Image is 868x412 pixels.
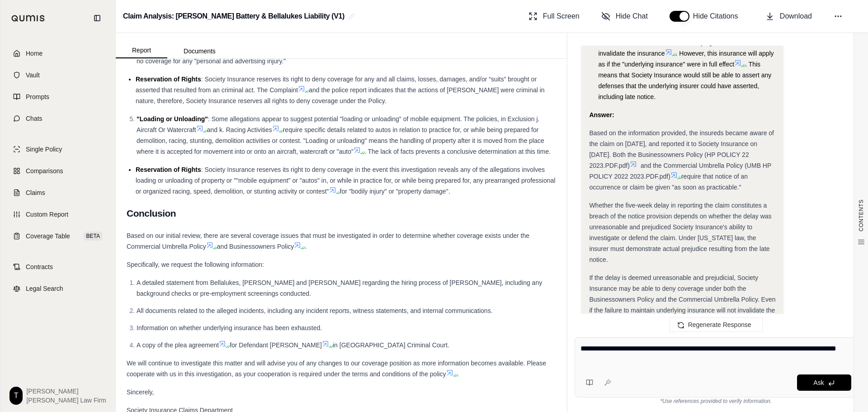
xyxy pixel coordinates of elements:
span: Regenerate Response [688,321,751,328]
span: for "bodily injury" or "property damage". [340,188,450,195]
span: and k. Racing Activities [207,126,272,133]
button: Download [762,7,816,25]
button: Full Screen [525,7,583,25]
a: Chats [6,109,110,128]
span: Whether the five-week delay in reporting the claim constitutes a breach of the notice provision d... [589,202,771,263]
span: . As [PERSON_NAME] pleaded guilty to a criminal act, there is no coverage for any "personal and a... [137,47,547,65]
span: . [457,370,459,378]
a: Coverage TableBETA [6,226,110,246]
span: and the Commercial Umbrella Policy (UMB HP POLICY 2022 2023.PDF.pdf) [589,162,771,180]
span: Sincerely, [127,388,154,396]
span: and Businessowners Policy [217,243,294,250]
span: [PERSON_NAME] Law Firm [26,396,106,405]
span: Reservation of Rights [136,166,201,173]
span: If the delay is deemed unreasonable and prejudicial, Society Insurance may be able to deny covera... [589,274,775,336]
span: Comparisons [26,166,63,175]
span: in [GEOGRAPHIC_DATA] Criminal Court. [333,341,449,349]
span: require that notice of an occurrence or claim be given "as soon as practicable." [589,173,748,191]
span: Ask [813,379,824,386]
span: . However, this insurance will apply as if the "underlying insurance" were in full effect [598,50,774,68]
span: Single Policy [26,145,62,154]
span: Hide Chat [616,11,648,22]
span: Specifically, we request the following information: [127,261,264,268]
span: : Society Insurance reserves its right to deny coverage in the event this investigation reveals a... [136,166,555,195]
span: "Loading or Unloading" [137,115,208,123]
div: *Use references provided to verify information. [575,398,857,405]
a: Vault [6,65,110,85]
span: . The lack of facts prevents a conclusive determination at this time. [364,148,551,155]
a: Contracts [6,257,110,277]
span: require specific details related to autos in relation to practice for, or while being prepared fo... [137,126,544,155]
span: for Defendant [PERSON_NAME] [230,341,322,349]
span: Contracts [26,262,53,271]
strong: Answer: [589,111,614,118]
span: : Some allegations appear to suggest potential "loading or unloading" of mobile equipment. The po... [137,115,539,133]
span: Reservation of Rights [136,76,201,83]
a: Single Policy [6,139,110,159]
span: Custom Report [26,210,68,219]
h2: Claim Analysis: [PERSON_NAME] Battery & Bellalukes Liability (V1) [123,8,344,24]
button: Regenerate Response [670,317,763,332]
span: Legal Search [26,284,63,293]
button: Collapse sidebar [90,11,104,25]
a: Custom Report [6,204,110,224]
span: Chats [26,114,42,123]
span: BETA [84,232,103,241]
span: Download [780,11,812,22]
span: Vault [26,71,40,80]
span: [PERSON_NAME] [26,387,106,396]
span: CONTENTS [858,199,865,232]
span: and the police report indicates that the actions of [PERSON_NAME] were criminal in nature, theref... [136,86,545,104]
span: Coverage Table [26,232,70,241]
span: Prompts [26,92,49,101]
span: Information on whether underlying insurance has been exhausted. [137,324,322,331]
span: Full Screen [543,11,580,22]
button: Ask [797,374,851,391]
span: All documents related to the alleged incidents, including any incident reports, witness statement... [137,307,493,314]
a: Claims [6,183,110,203]
button: Documents [167,44,232,58]
span: Based on our initial review, there are several coverage issues that must be investigated in order... [127,232,529,250]
span: Home [26,49,42,58]
div: T [9,387,23,405]
h2: Conclusion [127,204,556,223]
span: A copy of the plea agreement [137,341,219,349]
span: Hide Citations [693,11,744,22]
a: Prompts [6,87,110,107]
a: Comparisons [6,161,110,181]
a: Legal Search [6,279,110,298]
button: Hide Chat [598,7,651,25]
span: : Society Insurance reserves its right to deny coverage for any and all claims, losses, damages, ... [136,76,537,94]
span: Claims [26,188,45,197]
span: We will continue to investigate this matter and will advise you of any changes to our coverage po... [127,360,546,378]
img: Qumis Logo [11,15,45,22]
a: Home [6,43,110,63]
span: . This means that Society Insurance would still be able to assert any defenses that the underlyin... [598,61,771,100]
span: Based on the information provided, the insureds became aware of the claim on [DATE], and reported... [589,129,774,169]
span: . [305,243,307,250]
button: Report [116,43,167,58]
span: A detailed statement from Bellalukes, [PERSON_NAME] and [PERSON_NAME] regarding the hiring proces... [137,279,542,297]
